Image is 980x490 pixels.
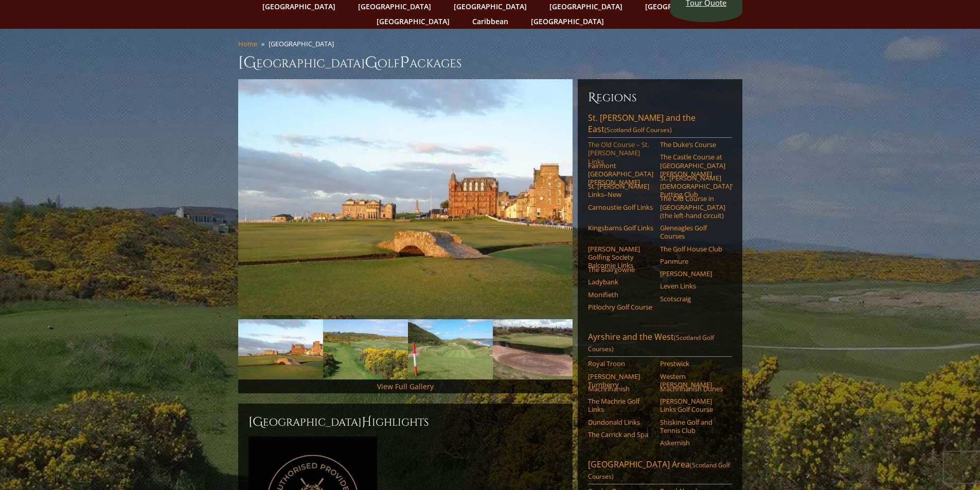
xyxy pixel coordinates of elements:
[660,385,725,393] a: Machrihanish Dunes
[467,14,513,29] a: Caribbean
[588,333,714,353] span: (Scotland Golf Courses)
[588,278,653,286] a: Ladybank
[377,382,434,391] a: View Full Gallery
[660,245,725,253] a: The Golf House Club
[588,331,732,357] a: Ayrshire and the West(Scotland Golf Courses)
[588,385,653,393] a: Machrihanish
[588,291,653,299] a: Monifieth
[588,372,653,389] a: [PERSON_NAME] Turnberry
[660,224,725,241] a: Gleneagles Golf Courses
[588,182,653,199] a: St. [PERSON_NAME] Links–New
[526,14,609,29] a: [GEOGRAPHIC_DATA]
[588,418,653,426] a: Dundonald Links
[660,295,725,303] a: Scotscraig
[660,397,725,414] a: [PERSON_NAME] Links Golf Course
[588,224,653,232] a: Kingsbarns Golf Links
[660,257,725,265] a: Panmure
[371,14,455,29] a: [GEOGRAPHIC_DATA]
[604,125,672,134] span: (Scotland Golf Courses)
[660,140,725,149] a: The Duke’s Course
[660,269,725,278] a: [PERSON_NAME]
[660,282,725,290] a: Leven Links
[588,265,653,274] a: The Blairgowrie
[588,203,653,211] a: Carnoustie Golf Links
[588,112,732,138] a: St. [PERSON_NAME] and the East(Scotland Golf Courses)
[660,174,725,199] a: St. [PERSON_NAME] [DEMOGRAPHIC_DATA]’ Putting Club
[588,140,653,166] a: The Old Course – St. [PERSON_NAME] Links
[588,303,653,311] a: Pitlochry Golf Course
[588,397,653,414] a: The Machrie Golf Links
[238,39,257,48] a: Home
[269,39,338,48] li: [GEOGRAPHIC_DATA]
[588,359,653,368] a: Royal Troon
[588,430,653,439] a: The Carrick and Spa
[362,414,372,430] span: H
[588,461,730,481] span: (Scotland Golf Courses)
[248,414,562,430] h2: [GEOGRAPHIC_DATA] ighlights
[660,418,725,435] a: Shiskine Golf and Tennis Club
[588,245,653,270] a: [PERSON_NAME] Golfing Society Balcomie Links
[365,52,378,73] span: G
[588,459,732,484] a: [GEOGRAPHIC_DATA] Area(Scotland Golf Courses)
[660,194,725,220] a: The Old Course in [GEOGRAPHIC_DATA] (the left-hand circuit)
[588,161,653,187] a: Fairmont [GEOGRAPHIC_DATA][PERSON_NAME]
[400,52,409,73] span: P
[238,52,742,73] h1: [GEOGRAPHIC_DATA] olf ackages
[588,89,732,106] h6: Regions
[660,359,725,368] a: Prestwick
[660,153,725,178] a: The Castle Course at [GEOGRAPHIC_DATA][PERSON_NAME]
[660,372,725,389] a: Western [PERSON_NAME]
[660,439,725,447] a: Askernish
